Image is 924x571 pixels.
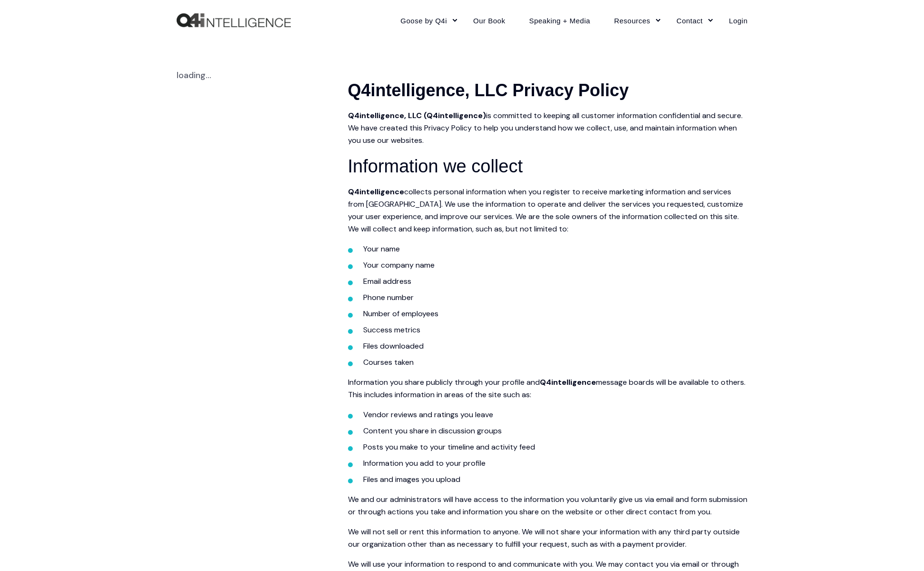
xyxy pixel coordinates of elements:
li: Courses taken [363,356,748,369]
li: Files and images you upload [363,473,748,486]
p: collects personal information when you register to receive marketing information and services fro... [348,186,748,235]
li: Your company name [363,259,748,271]
p: Information you share publicly through your profile and message boards will be available to other... [348,376,748,401]
strong: Q4intelligence [540,377,596,387]
img: Q4intelligence, LLC logo [177,13,291,28]
li: Content you share in discussion groups [363,425,748,437]
h2: Information we collect [348,130,748,178]
strong: Q4intelligence, LLC (Q4intelligence) [348,110,486,120]
li: Vendor reviews and ratings you leave [363,409,748,421]
p: is committed to keeping all customer information confidential and secure. We have created this Pr... [348,110,748,147]
h1: Q4intelligence, LLC Privacy Policy [348,55,748,102]
li: Number of employees [363,308,748,320]
li: Files downloaded [363,340,748,352]
div: loading... [177,69,348,100]
p: We and our administrators will have access to the information you voluntarily give us via email a... [348,493,748,518]
a: Back to Home [177,13,291,28]
li: Your name [363,243,748,255]
strong: Q4intelligence [348,187,404,197]
p: We will not sell or rent this information to anyone. We will not share your information with any ... [348,526,748,551]
li: Information you add to your profile [363,457,748,470]
li: Success metrics [363,324,748,336]
li: Phone number [363,291,748,304]
li: Email address [363,275,748,288]
li: Posts you make to your timeline and activity feed [363,441,748,453]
